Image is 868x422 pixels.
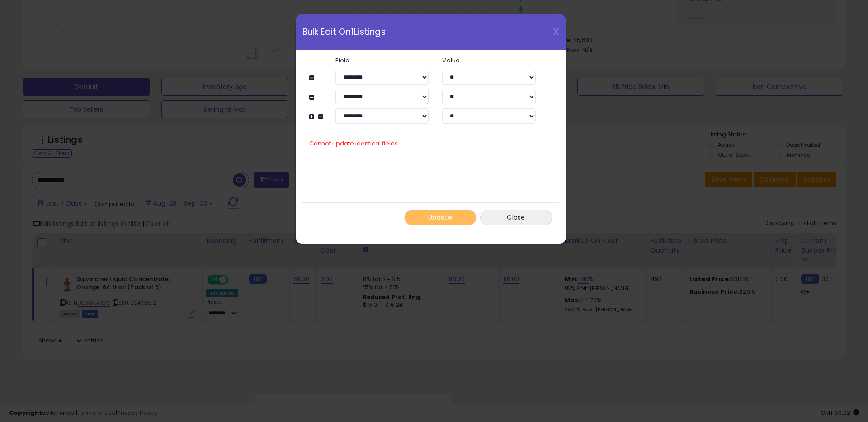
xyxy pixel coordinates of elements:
[435,57,542,63] label: Value
[309,139,398,148] span: Cannot update identical fields
[329,57,435,63] label: Field
[302,28,386,36] span: Bulk Edit On 1 Listings
[480,210,552,225] button: Close
[553,25,559,38] span: X
[428,213,452,222] span: Update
